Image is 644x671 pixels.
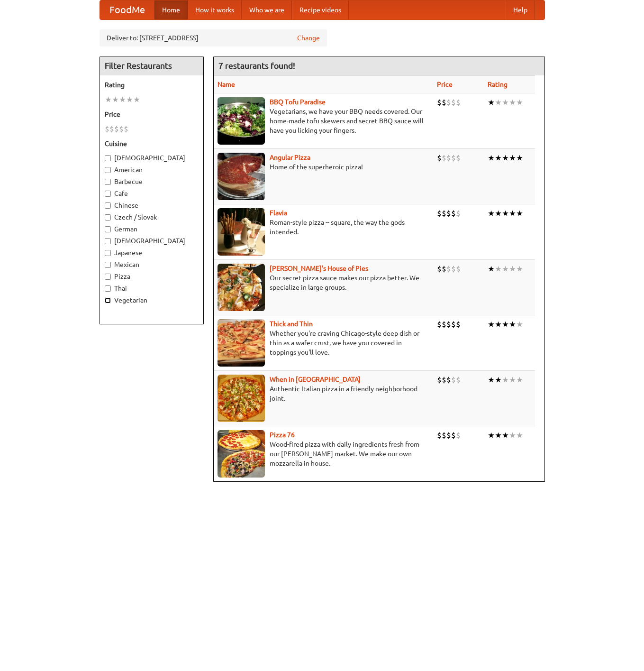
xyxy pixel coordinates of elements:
[488,264,495,274] li: ★
[105,274,111,280] input: Pizza
[488,375,495,385] li: ★
[446,375,451,385] li: $
[446,208,451,219] li: $
[509,264,516,274] li: ★
[218,440,430,468] p: Wood-fired pizza with daily ingredients fresh from our [PERSON_NAME] market. We make our own mozz...
[516,375,523,385] li: ★
[218,61,295,70] ng-pluralize: 7 restaurants found!
[509,153,516,163] li: ★
[495,153,502,163] li: ★
[502,264,509,274] li: ★
[105,284,199,293] label: Thai
[451,153,456,163] li: $
[456,375,461,385] li: $
[446,264,451,274] li: $
[446,97,451,108] li: $
[105,272,199,281] label: Pizza
[270,431,295,439] a: Pizza 76
[100,0,154,19] a: FoodMe
[270,376,361,383] b: When in [GEOGRAPHIC_DATA]
[218,153,265,200] img: angular.jpg
[218,107,430,135] p: Vegetarians, we have your BBQ needs covered. Our home-made tofu skewers and secret BBQ sauce will...
[100,29,327,46] div: Deliver to: [STREET_ADDRESS]
[218,273,430,292] p: Our secret pizza sauce makes our pizza better. We specialize in large groups.
[105,177,199,186] label: Barbecue
[456,153,461,163] li: $
[105,153,199,163] label: [DEMOGRAPHIC_DATA]
[105,238,111,244] input: [DEMOGRAPHIC_DATA]
[105,155,111,161] input: [DEMOGRAPHIC_DATA]
[105,248,199,257] label: Japanese
[109,124,114,134] li: $
[133,94,140,105] li: ★
[437,430,442,441] li: $
[509,97,516,108] li: ★
[446,153,451,163] li: $
[451,430,456,441] li: $
[442,153,446,163] li: $
[218,264,265,311] img: luigis.jpg
[105,167,111,173] input: American
[105,165,199,175] label: American
[105,236,199,246] label: [DEMOGRAPHIC_DATA]
[446,319,451,330] li: $
[105,110,199,119] h5: Price
[495,97,502,108] li: ★
[437,81,453,88] a: Price
[488,97,495,108] li: ★
[124,124,128,134] li: $
[105,260,199,269] label: Mexican
[502,430,509,441] li: ★
[442,319,446,330] li: $
[270,265,368,272] a: [PERSON_NAME]'s House of Pies
[446,430,451,441] li: $
[442,264,446,274] li: $
[502,153,509,163] li: ★
[105,250,111,256] input: Japanese
[105,94,112,105] li: ★
[456,97,461,108] li: $
[509,208,516,219] li: ★
[516,153,523,163] li: ★
[126,94,133,105] li: ★
[516,264,523,274] li: ★
[270,98,326,106] b: BBQ Tofu Paradise
[456,208,461,219] li: $
[451,319,456,330] li: $
[105,295,199,305] label: Vegetarian
[437,153,442,163] li: $
[495,264,502,274] li: ★
[270,320,313,328] a: Thick and Thin
[105,189,199,198] label: Cafe
[105,179,111,185] input: Barbecue
[488,430,495,441] li: ★
[502,208,509,219] li: ★
[188,0,242,19] a: How it works
[451,264,456,274] li: $
[488,208,495,219] li: ★
[154,0,188,19] a: Home
[100,56,203,75] h4: Filter Restaurants
[516,319,523,330] li: ★
[218,329,430,357] p: Whether you're craving Chicago-style deep dish or thin as a wafer crust, we have you covered in t...
[488,319,495,330] li: ★
[114,124,119,134] li: $
[502,319,509,330] li: ★
[218,430,265,478] img: pizza76.jpg
[516,208,523,219] li: ★
[105,139,199,148] h5: Cuisine
[456,319,461,330] li: $
[218,375,265,422] img: wheninrome.jpg
[218,97,265,145] img: tofuparadise.jpg
[495,430,502,441] li: ★
[437,319,442,330] li: $
[105,202,111,209] input: Chinese
[509,319,516,330] li: ★
[218,162,430,172] p: Home of the superheroic pizza!
[270,154,310,161] a: Angular Pizza
[437,208,442,219] li: $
